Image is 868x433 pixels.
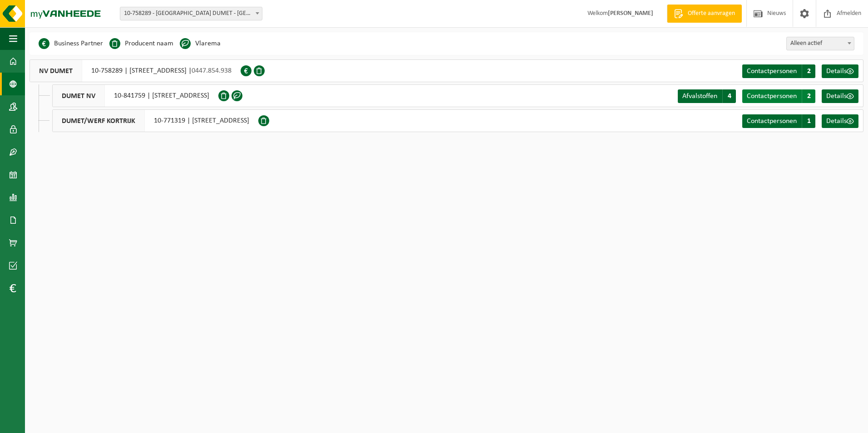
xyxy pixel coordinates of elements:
a: Afvalstoffen 4 [678,89,736,103]
span: 10-758289 - NV DUMET - KORTRIJK [120,7,262,20]
a: Details [822,64,858,78]
li: Producent naam [109,37,173,50]
span: Contactpersonen [747,118,797,125]
div: 10-841759 | [STREET_ADDRESS] [52,84,218,107]
span: Alleen actief [787,37,854,50]
div: 10-771319 | [STREET_ADDRESS] [52,109,258,132]
a: Contactpersonen 2 [742,89,815,103]
span: Alleen actief [786,37,854,50]
div: 10-758289 | [STREET_ADDRESS] | [30,59,241,82]
span: 10-758289 - NV DUMET - KORTRIJK [120,7,262,20]
span: DUMET NV [53,85,105,107]
span: 1 [802,114,815,128]
span: NV DUMET [30,60,82,82]
span: 2 [802,64,815,78]
span: Details [826,118,847,125]
span: Afvalstoffen [682,93,717,100]
strong: [PERSON_NAME] [608,10,653,17]
span: Details [826,93,847,100]
span: 2 [802,89,815,103]
li: Vlarema [180,37,221,50]
span: DUMET/WERF KORTRIJK [53,110,145,132]
li: Business Partner [39,37,103,50]
a: Details [822,114,858,128]
a: Contactpersonen 2 [742,64,815,78]
span: 0447.854.938 [192,67,232,74]
span: 4 [722,89,736,103]
a: Details [822,89,858,103]
a: Contactpersonen 1 [742,114,815,128]
span: Contactpersonen [747,68,797,75]
a: Offerte aanvragen [667,5,742,23]
span: Contactpersonen [747,93,797,100]
span: Details [826,68,847,75]
span: Offerte aanvragen [686,9,737,18]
